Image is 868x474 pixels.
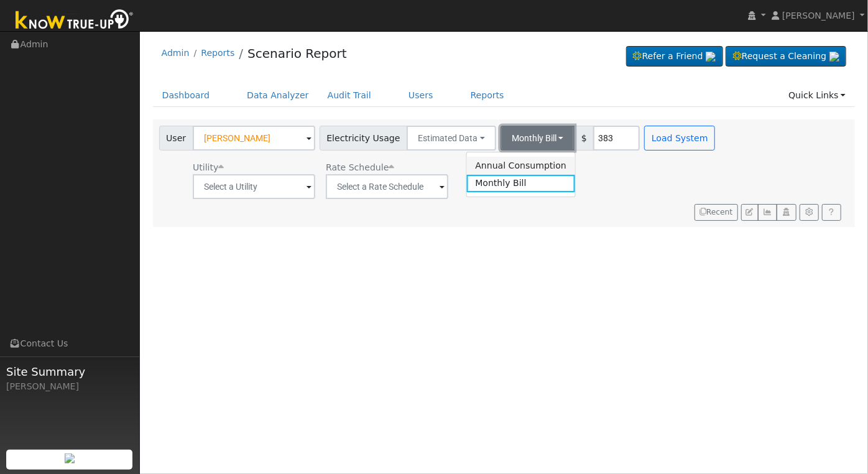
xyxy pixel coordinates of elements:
button: Recent [695,204,738,221]
a: Quick Links [779,84,855,107]
img: Know True-Up [9,7,140,35]
a: Admin [162,48,190,58]
span: [PERSON_NAME] [782,11,855,21]
span: Alias: None [326,162,394,172]
span: User [159,126,193,151]
img: retrieve [706,52,716,62]
a: Users [399,84,443,107]
button: Multi-Series Graph [758,204,777,221]
a: Monthly Bill [466,175,575,192]
input: Select a User [193,126,315,151]
div: [PERSON_NAME] [6,380,133,393]
img: retrieve [829,52,839,62]
div: Utility [193,161,315,174]
a: Request a Cleaning [726,46,846,67]
input: Select a Utility [193,174,315,199]
a: Dashboard [153,84,219,107]
button: Settings [800,204,819,221]
button: Monthly Bill [501,126,575,151]
a: Audit Trail [318,84,381,107]
a: Data Analyzer [238,84,318,107]
img: retrieve [65,453,75,463]
span: Electricity Usage [320,126,407,151]
input: Select a Rate Schedule [326,174,448,199]
a: Refer a Friend [626,46,723,67]
a: Help Link [822,204,841,221]
a: Scenario Report [247,46,347,61]
a: Annual Consumption [466,157,575,174]
button: Load System [644,126,715,151]
span: $ [574,126,594,151]
button: Edit User [741,204,759,221]
span: Site Summary [6,363,133,380]
a: Reports [201,48,234,58]
button: Login As [777,204,796,221]
button: Estimated Data [407,126,496,151]
a: Reports [461,84,514,107]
